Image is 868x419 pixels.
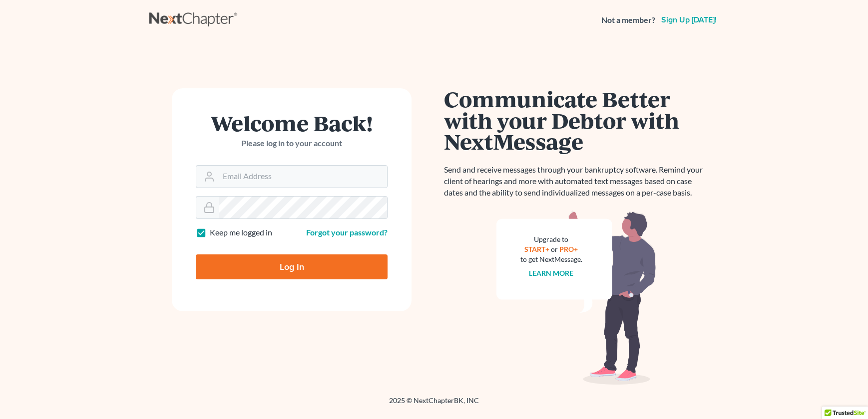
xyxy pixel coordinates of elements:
a: Forgot your password? [306,227,388,237]
input: Email Address [219,166,387,188]
a: START+ [525,245,550,253]
strong: Not a member? [601,14,655,26]
label: Keep me logged in [210,227,272,238]
div: to get NextMessage. [520,254,582,264]
a: Learn more [529,269,574,277]
div: Upgrade to [520,234,582,244]
p: Send and receive messages through your bankruptcy software. Remind your client of hearings and mo... [444,164,709,199]
span: or [551,245,558,253]
a: PRO+ [560,245,578,253]
p: Please log in to your account [196,138,388,149]
div: 2025 © NextChapterBK, INC [149,396,719,414]
a: Sign up [DATE]! [659,16,719,24]
h1: Welcome Back! [196,112,388,134]
h1: Communicate Better with your Debtor with NextMessage [444,88,709,152]
input: Log In [196,254,388,279]
img: nextmessage_bg-59042aed3d76b12b5cd301f8e5b87938c9018125f34e5fa2b7a6b67550977c72.svg [496,210,656,385]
